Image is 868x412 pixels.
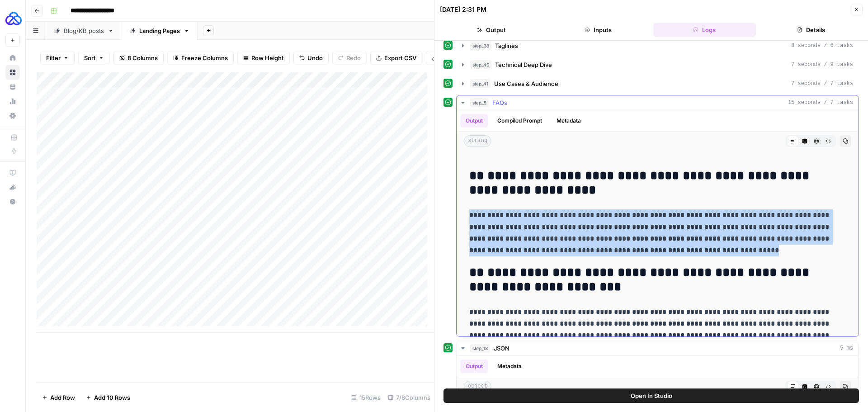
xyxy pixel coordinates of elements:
button: Export CSV [370,51,422,65]
div: [DATE] 2:31 PM [440,5,486,14]
div: Blog/KB posts [64,26,104,35]
span: Technical Deep Dive [495,60,552,69]
span: Add 10 Rows [94,393,130,402]
button: 7 seconds / 7 tasks [457,76,859,91]
button: Undo [293,51,329,65]
button: Logs [653,23,756,37]
span: Open In Studio [631,391,672,400]
span: step_38 [470,41,491,50]
span: 5 ms [840,344,853,352]
button: Compiled Prompt [492,114,547,128]
span: Add Row [50,393,75,402]
span: Row Height [251,53,284,62]
span: step_18 [470,344,490,353]
button: What's new? [5,180,20,194]
span: Use Cases & Audience [494,79,558,88]
a: Settings [5,109,20,123]
span: 7 seconds / 7 tasks [791,80,853,88]
button: Help + Support [5,194,20,209]
div: 7/8 Columns [384,390,434,405]
span: 7 seconds / 9 tasks [791,61,853,69]
span: string [464,135,491,147]
a: Usage [5,94,20,109]
span: FAQs [492,98,507,107]
span: JSON [494,344,509,353]
button: Output [460,114,488,128]
span: 15 seconds / 7 tasks [788,99,853,107]
span: Taglines [495,41,518,50]
button: 8 seconds / 6 tasks [457,38,859,53]
a: Blog/KB posts [46,22,122,40]
div: 15 Rows [348,390,384,405]
span: Undo [307,53,323,62]
button: 5 ms [457,341,859,355]
button: Freeze Columns [167,51,234,65]
a: AirOps Academy [5,166,20,180]
span: Filter [46,53,61,62]
button: Open In Studio [443,388,859,403]
button: Sort [78,51,110,65]
span: Redo [346,53,361,62]
span: step_40 [470,60,491,69]
button: Workspace: AUQ [5,7,20,30]
span: Sort [84,53,96,62]
button: Details [759,23,863,37]
button: 7 seconds / 9 tasks [457,57,859,72]
div: 15 seconds / 7 tasks [457,110,859,336]
button: Metadata [492,360,527,373]
button: Add Row [37,390,80,405]
span: step_41 [470,79,491,88]
span: Freeze Columns [181,53,228,62]
button: 15 seconds / 7 tasks [457,95,859,110]
span: 8 seconds / 6 tasks [791,42,853,50]
a: Landing Pages [122,22,198,40]
button: Add 10 Rows [80,390,136,405]
button: Output [440,23,543,37]
a: Home [5,51,20,65]
button: Output [460,360,488,373]
a: Your Data [5,80,20,94]
div: What's new? [6,180,19,194]
img: AUQ Logo [5,10,22,27]
span: Export CSV [384,53,416,62]
span: step_5 [470,98,489,107]
div: Landing Pages [139,26,180,35]
button: Inputs [547,23,650,37]
button: 8 Columns [113,51,164,65]
a: Browse [5,65,20,80]
button: Filter [40,51,75,65]
button: Metadata [551,114,586,128]
span: object [464,381,491,393]
button: Redo [332,51,367,65]
button: Row Height [237,51,290,65]
span: 8 Columns [127,53,158,62]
